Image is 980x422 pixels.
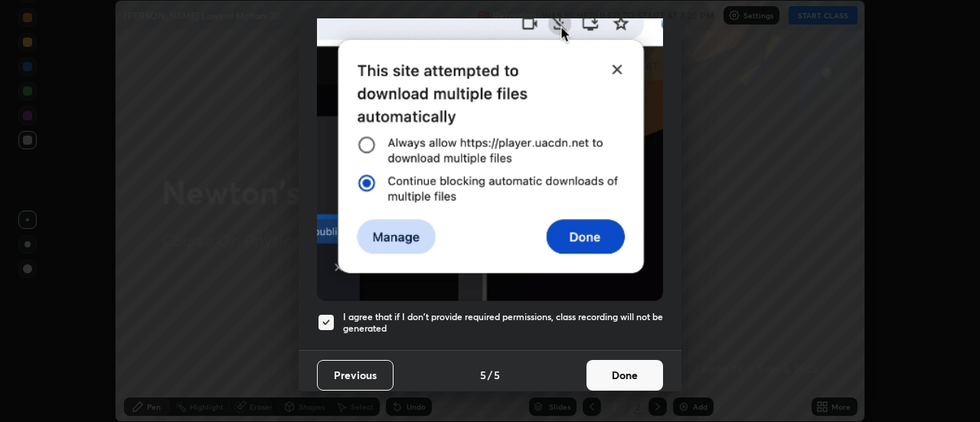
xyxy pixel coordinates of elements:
h4: / [488,367,492,383]
h4: 5 [480,367,486,383]
h5: I agree that if I don't provide required permissions, class recording will not be generated [343,311,663,335]
button: Previous [317,360,394,391]
button: Done [586,360,663,391]
h4: 5 [494,367,500,383]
